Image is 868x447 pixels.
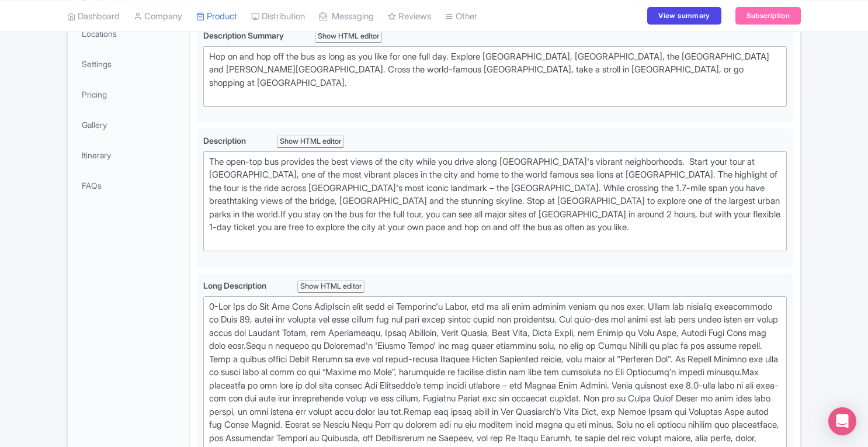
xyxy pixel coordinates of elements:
[203,30,286,40] span: Description Summary
[735,7,801,25] a: Subscription
[203,136,248,145] span: Description
[70,81,187,108] a: Pricing
[209,155,781,248] div: The open-top bus provides the best views of the city while you drive along [GEOGRAPHIC_DATA]'s vi...
[70,51,187,77] a: Settings
[297,280,364,293] div: Show HTML editor
[70,112,187,138] a: Gallery
[277,136,344,148] div: Show HTML editor
[70,142,187,168] a: Itinerary
[70,172,187,199] a: FAQs
[70,20,187,47] a: Locations
[315,30,382,43] div: Show HTML editor
[647,7,721,25] a: View summary
[828,407,856,435] div: Open Intercom Messenger
[209,50,781,103] div: Hop on and hop off the bus as long as you like for one full day. Explore [GEOGRAPHIC_DATA], [GEOG...
[203,280,268,290] span: Long Description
